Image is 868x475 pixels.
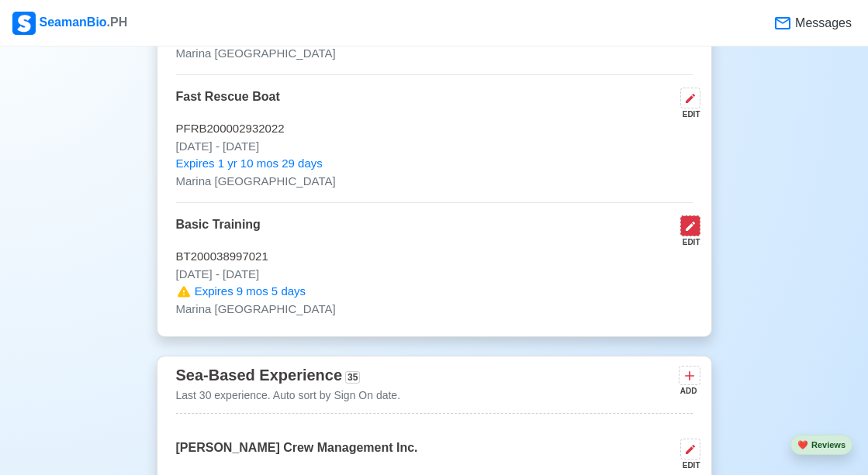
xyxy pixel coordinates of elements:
[176,215,261,248] p: Basic Training
[176,45,693,63] p: Marina [GEOGRAPHIC_DATA]
[176,301,693,318] p: Marina [GEOGRAPHIC_DATA]
[195,283,306,301] span: Expires 9 mos 5 days
[176,138,693,156] p: [DATE] - [DATE]
[674,108,700,120] div: EDIT
[679,385,697,397] div: ADD
[797,440,808,449] span: heart
[674,460,700,471] div: EDIT
[345,371,360,384] span: 35
[176,120,693,138] p: PFRB200002932022
[176,248,693,266] p: BT200038997021
[107,15,128,29] span: .PH
[12,12,127,35] div: SeamanBio
[790,435,852,456] button: heartReviews
[176,155,323,173] span: Expires 1 yr 10 mos 29 days
[176,88,280,120] p: Fast Rescue Boat
[176,387,401,404] p: Last 30 experience. Auto sort by Sign On date.
[176,266,693,284] p: [DATE] - [DATE]
[176,367,343,384] span: Sea-Based Experience
[176,439,418,471] p: [PERSON_NAME] Crew Management Inc.
[12,12,36,35] img: Logo
[674,236,700,248] div: EDIT
[792,14,852,33] span: Messages
[176,173,693,191] p: Marina [GEOGRAPHIC_DATA]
